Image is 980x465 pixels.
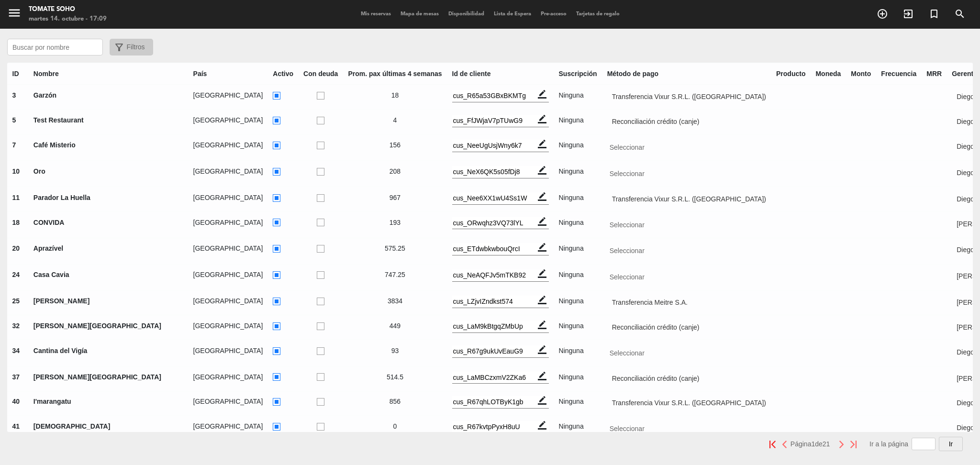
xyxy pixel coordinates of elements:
th: Cantina del Vigía [28,340,188,366]
th: 37 [7,366,28,391]
th: [DEMOGRAPHIC_DATA] [28,416,188,442]
th: 41 [7,416,28,442]
th: 24 [7,264,28,290]
td: [GEOGRAPHIC_DATA] [188,212,268,238]
th: Aprazível [28,238,188,264]
span: Disponibilidad [444,11,489,17]
span: border_color [538,115,546,123]
td: Ninguna [554,212,602,238]
td: 18 [343,85,447,110]
span: border_color [538,90,546,99]
td: 4 [343,110,447,134]
td: [GEOGRAPHIC_DATA] [188,315,268,340]
i: turned_in_not [928,8,940,20]
span: border_color [538,372,546,380]
td: 449 [343,315,447,340]
th: 40 [7,391,28,416]
th: I'marangatu [28,391,188,416]
img: last.png [850,441,857,448]
img: prev.png [781,441,788,448]
th: Oro [28,161,188,187]
span: border_color [538,217,546,226]
th: Método de pago [602,63,771,85]
div: Ir a la página [869,437,963,451]
span: Filtros [127,42,145,53]
span: border_color [538,296,546,304]
td: Ninguna [554,134,602,161]
th: [PERSON_NAME] [28,290,188,315]
th: Id de cliente [447,63,554,85]
span: 21 [823,440,830,448]
td: Ninguna [554,315,602,340]
td: 967 [343,187,447,212]
th: Con deuda [299,63,343,85]
th: 5 [7,110,28,134]
span: border_color [538,396,546,405]
th: Test Restaurant [28,110,188,134]
td: Ninguna [554,290,602,315]
span: border_color [538,243,546,252]
th: Frecuencia [876,63,922,85]
th: 11 [7,187,28,212]
td: 3834 [343,290,447,315]
span: border_color [538,421,546,430]
span: border_color [538,140,546,148]
td: Ninguna [554,416,602,442]
td: Ninguna [554,264,602,290]
th: 20 [7,238,28,264]
span: border_color [538,192,546,201]
td: [GEOGRAPHIC_DATA] [188,110,268,134]
td: Ninguna [554,366,602,391]
span: border_color [538,166,546,175]
i: add_circle_outline [877,8,888,20]
i: search [954,8,966,20]
th: Casa Cavia [28,264,188,290]
span: Mis reservas [356,11,396,17]
th: Garzón [28,85,188,110]
td: 156 [343,134,447,161]
i: menu [7,6,22,20]
th: MRR [922,63,947,85]
span: border_color [538,321,546,329]
td: [GEOGRAPHIC_DATA] [188,366,268,391]
th: 32 [7,315,28,340]
th: CONVIDA [28,212,188,238]
th: 3 [7,85,28,110]
td: 208 [343,161,447,187]
th: Monto [846,63,876,85]
td: 856 [343,391,447,416]
button: menu [7,6,22,23]
span: filter_alt [113,42,125,53]
td: Ninguna [554,238,602,264]
button: Ir [939,437,963,451]
td: [GEOGRAPHIC_DATA] [188,391,268,416]
th: País [188,63,268,85]
td: Ninguna [554,391,602,416]
td: [GEOGRAPHIC_DATA] [188,416,268,442]
td: 747.25 [343,264,447,290]
th: 10 [7,161,28,187]
span: border_color [538,269,546,278]
img: first.png [769,441,776,448]
th: ID [7,63,28,85]
th: Producto [771,63,811,85]
th: Café Misterio [28,134,188,161]
td: 93 [343,340,447,366]
td: [GEOGRAPHIC_DATA] [188,290,268,315]
div: martes 14. octubre - 17:09 [29,14,107,24]
span: border_color [538,345,546,354]
th: Moneda [811,63,846,85]
td: [GEOGRAPHIC_DATA] [188,85,268,110]
input: Buscar por nombre [7,39,103,55]
div: Tomate Soho [29,5,107,14]
td: 0 [343,416,447,442]
td: [GEOGRAPHIC_DATA] [188,187,268,212]
span: Mapa de mesas [396,11,444,17]
i: exit_to_app [902,8,914,20]
span: Tarjetas de regalo [571,11,624,17]
pagination-template: Página de [767,440,859,448]
td: 514.5 [343,366,447,391]
th: 25 [7,290,28,315]
th: [PERSON_NAME][GEOGRAPHIC_DATA] [28,315,188,340]
th: Prom. pax últimas 4 semanas [343,63,447,85]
